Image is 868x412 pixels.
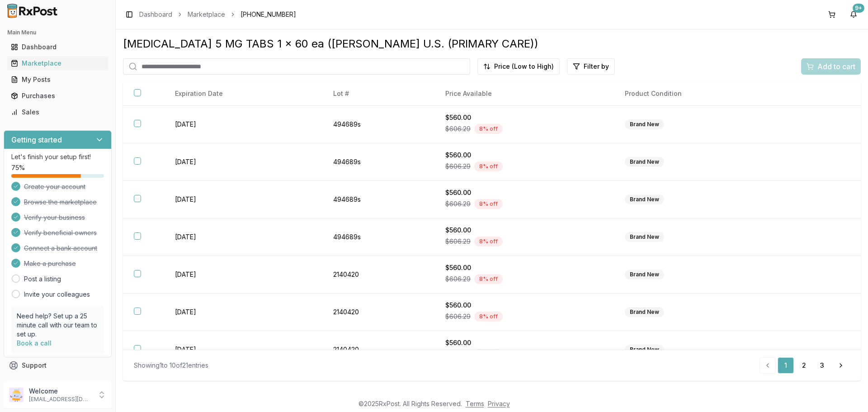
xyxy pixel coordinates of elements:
[322,181,434,218] td: 494689s
[445,275,471,284] span: $606.29
[625,345,664,355] div: Brand New
[24,198,97,207] span: Browse the marketplace
[7,29,108,36] h2: Main Menu
[11,75,104,84] div: My Posts
[24,290,90,299] a: Invite your colleagues
[322,106,434,143] td: 494689s
[778,357,794,374] a: 1
[625,232,664,242] div: Brand New
[832,357,850,374] a: Go to next page
[445,263,604,272] div: $560.00
[445,338,604,347] div: $560.00
[17,339,52,347] a: Book a call
[17,312,99,339] p: Need help? Set up a 25 minute call with our team to set up.
[474,274,503,284] div: 8 % off
[24,213,85,222] span: Verify your business
[24,275,61,284] a: Post a listing
[837,381,859,403] iframe: Intercom live chat
[474,124,503,134] div: 8 % off
[4,72,112,87] button: My Posts
[625,157,664,167] div: Brand New
[164,143,322,181] td: [DATE]
[445,350,471,359] span: $606.29
[11,152,104,161] p: Let's finish your setup first!
[9,388,24,402] img: User avatar
[4,105,112,119] button: Sales
[11,91,104,100] div: Purchases
[4,4,61,18] img: RxPost Logo
[584,62,609,71] span: Filter by
[11,43,104,52] div: Dashboard
[474,161,503,171] div: 8 % off
[322,143,434,181] td: 494689s
[445,237,471,246] span: $606.29
[164,181,322,218] td: [DATE]
[625,270,664,279] div: Brand New
[796,357,812,374] a: 2
[445,113,604,122] div: $560.00
[846,7,861,22] button: 9+
[4,374,112,390] button: Feedback
[164,106,322,143] td: [DATE]
[24,228,97,237] span: Verify beneficial owners
[241,10,296,19] span: [PHONE_NUMBER]
[466,400,484,407] a: Terms
[188,10,225,19] a: Marketplace
[24,244,97,253] span: Connect a bank account
[474,237,503,246] div: 8 % off
[434,82,614,106] th: Price Available
[7,88,108,104] a: Purchases
[477,58,560,75] button: Price (Low to High)
[759,357,850,374] nav: pagination
[625,194,664,204] div: Brand New
[445,226,604,235] div: $560.00
[4,56,112,71] button: Marketplace
[164,294,322,331] td: [DATE]
[4,40,112,54] button: Dashboard
[29,387,92,396] p: Welcome
[7,55,108,71] a: Marketplace
[11,108,104,117] div: Sales
[474,349,503,359] div: 8 % off
[139,10,296,19] nav: breadcrumb
[474,199,503,209] div: 8 % off
[22,377,52,386] span: Feedback
[445,162,471,171] span: $606.29
[4,89,112,103] button: Purchases
[24,259,76,268] span: Make a purchase
[445,199,471,208] span: $606.29
[11,134,62,145] h3: Getting started
[139,10,172,19] a: Dashboard
[322,331,434,369] td: 2140420
[625,119,664,129] div: Brand New
[164,256,322,294] td: [DATE]
[11,163,25,172] span: 75 %
[814,357,830,374] a: 3
[445,124,471,133] span: $606.29
[494,62,554,71] span: Price (Low to High)
[322,256,434,294] td: 2140420
[7,71,108,88] a: My Posts
[445,301,604,310] div: $560.00
[322,82,434,106] th: Lot #
[474,312,503,322] div: 8 % off
[853,4,864,13] div: 9+
[164,331,322,369] td: [DATE]
[445,151,604,160] div: $560.00
[164,218,322,256] td: [DATE]
[614,82,793,106] th: Product Condition
[123,37,861,51] div: [MEDICAL_DATA] 5 MG TABS 1 x 60 ea ([PERSON_NAME] U.S. (PRIMARY CARE))
[445,188,604,197] div: $560.00
[322,294,434,331] td: 2140420
[24,182,85,191] span: Create your account
[7,104,108,120] a: Sales
[164,82,322,106] th: Expiration Date
[4,357,112,374] button: Support
[7,39,108,55] a: Dashboard
[488,400,510,407] a: Privacy
[445,312,471,321] span: $606.29
[567,58,615,75] button: Filter by
[11,59,104,68] div: Marketplace
[322,218,434,256] td: 494689s
[625,307,664,317] div: Brand New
